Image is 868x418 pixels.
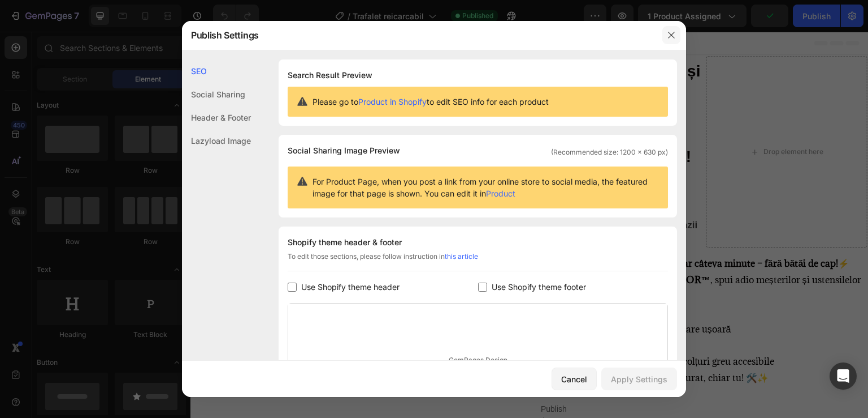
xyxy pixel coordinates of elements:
p: 🎨 [351,224,676,338]
div: Publish Settings [182,20,657,50]
strong: Vopsește pereți și tavane în doar câteva minute – fără bătăi de cap! [363,225,648,238]
span: Social Sharing Image Preview [288,144,400,157]
strong: TRAFALETUL VOPSESTI USOR™ [364,242,520,254]
span: ✅ Role de calitate superioară [351,275,479,287]
p: ✨ [351,338,676,355]
div: GemPages Design [288,304,667,417]
div: Open Intercom Messenger [830,362,857,390]
h1: Search Result Preview [288,69,668,82]
a: Product in Shopify [358,97,427,106]
span: Please go to to edit SEO info for each product [313,96,549,108]
span: Transformă orice spațiu rapid și curat, chiar tu! 🛠️ [351,340,567,352]
div: SEO [182,59,251,83]
div: Header & Footer [182,106,251,129]
div: Apply Settings [611,373,667,385]
span: ✅ Recipient cu duză pentru aplicare ușoară [351,291,541,304]
strong: ⭐⭐⭐⭐⭐ [355,188,414,199]
strong: 🖌️ Vopsește pereți și tavane în câteva minute – fără mizerie, fără stres! [351,31,510,134]
span: (Recommended size: 1200 x 630 px) [551,147,668,157]
span: Cu , spui adio meșterilor și ustensilelor scumpe! Tot ce ai nevoie e inclus: [351,242,671,271]
a: this article [445,252,478,261]
a: Product [486,189,515,198]
span: ✅ Mâner reglabil – ideal pentru colțuri greu accesibile [351,323,584,336]
button: Apply Settings [601,368,677,390]
div: Shopify theme header & footer [288,236,668,249]
span: ⚡ [363,225,659,238]
div: Drop element here [574,116,633,125]
span: For Product Page, when you post a link from your online store to social media, the featured image... [313,176,659,199]
div: Lazyload Image [182,129,251,152]
span: ✅ Suport ergonomic [351,307,441,319]
div: Social Sharing [182,83,251,106]
button: Cancel [552,368,597,390]
div: Cancel [561,373,587,385]
strong: 4.9 din 300+ recenzii [414,188,507,199]
span: Use Shopify theme footer [492,280,586,294]
div: To edit those sections, please follow instruction in [288,251,668,271]
span: Use Shopify theme header [301,280,400,294]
